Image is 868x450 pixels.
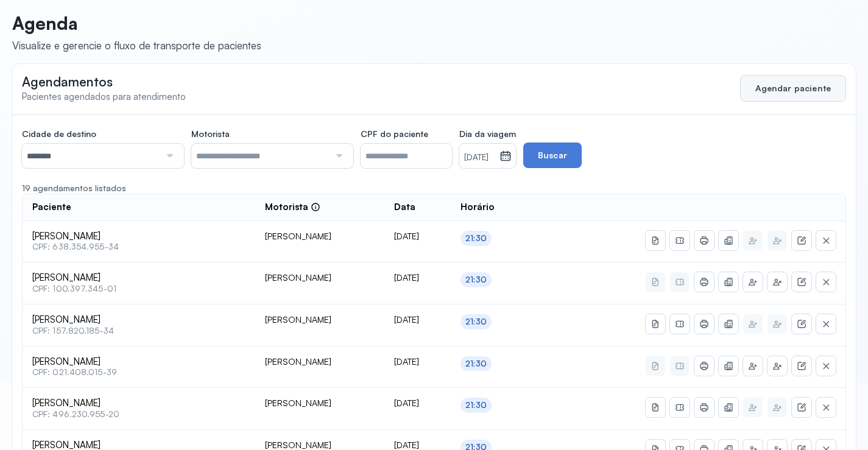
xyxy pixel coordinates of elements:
[459,128,516,139] span: Dia da viagem
[465,359,487,369] div: 21:30
[32,284,245,294] span: CPF: 100.397.345-01
[265,398,374,409] div: [PERSON_NAME]
[32,398,245,409] span: [PERSON_NAME]
[523,142,582,168] button: Buscar
[740,75,846,102] button: Agendar paciente
[12,39,261,52] div: Visualize e gerencie o fluxo de transporte de pacientes
[464,152,495,164] small: [DATE]
[265,356,374,367] div: [PERSON_NAME]
[32,409,245,420] span: CPF: 496.230.955-20
[265,202,320,213] div: Motorista
[361,128,428,139] span: CPF do paciente
[32,242,245,252] span: CPF: 638.354.955-34
[265,314,374,325] div: [PERSON_NAME]
[32,326,245,336] span: CPF: 157.820.185-34
[12,12,261,34] p: Agenda
[22,128,96,139] span: Cidade de destino
[32,231,245,242] span: [PERSON_NAME]
[265,272,374,283] div: [PERSON_NAME]
[191,128,230,139] span: Motorista
[32,272,245,284] span: [PERSON_NAME]
[465,317,487,327] div: 21:30
[32,367,245,378] span: CPF: 021.408.015-39
[465,275,487,285] div: 21:30
[465,400,487,410] div: 21:30
[460,202,495,213] span: Horário
[394,314,441,325] div: [DATE]
[22,91,186,102] span: Pacientes agendados para atendimento
[265,231,374,242] div: [PERSON_NAME]
[32,356,245,368] span: [PERSON_NAME]
[22,74,113,90] span: Agendamentos
[22,183,846,194] div: 19 agendamentos listados
[394,356,441,367] div: [DATE]
[394,202,415,213] span: Data
[32,314,245,326] span: [PERSON_NAME]
[394,398,441,409] div: [DATE]
[394,231,441,242] div: [DATE]
[32,202,71,213] span: Paciente
[465,233,487,244] div: 21:30
[394,272,441,283] div: [DATE]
